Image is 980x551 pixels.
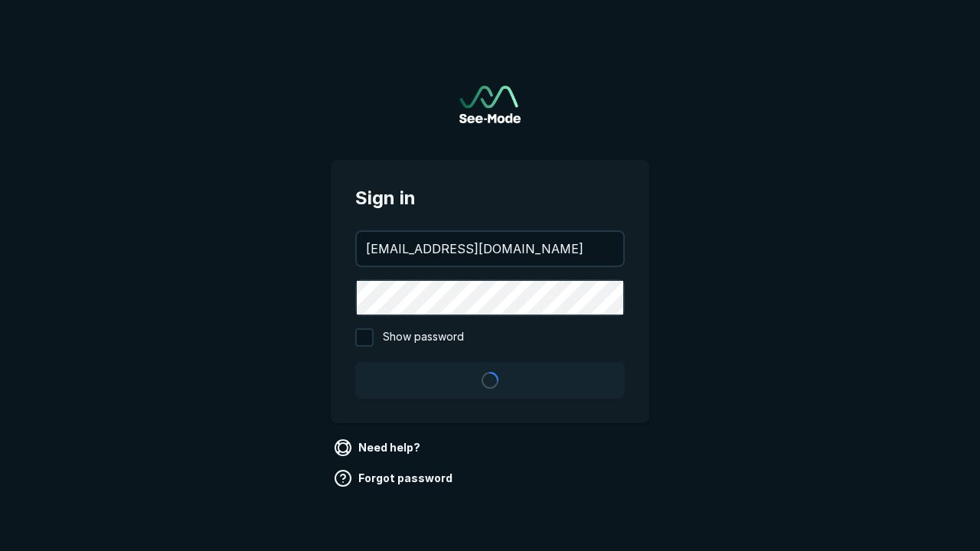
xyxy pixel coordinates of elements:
a: Need help? [331,435,426,460]
a: Forgot password [331,466,459,491]
span: Show password [383,328,464,347]
input: your@email.com [357,232,623,266]
span: Sign in [355,184,625,212]
a: Go to sign in [459,86,521,123]
img: See-Mode Logo [459,86,521,123]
